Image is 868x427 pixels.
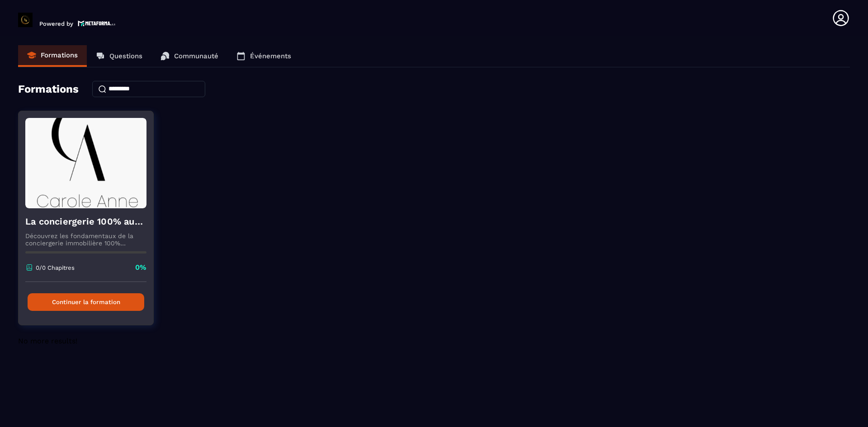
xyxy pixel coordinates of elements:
[18,337,77,345] span: No more results!
[25,215,146,228] h4: La conciergerie 100% automatisée
[78,19,116,27] img: logo
[18,83,79,95] h4: Formations
[41,51,78,59] p: Formations
[87,45,151,67] a: Questions
[135,263,146,272] p: 0%
[18,13,33,27] img: logo-branding
[28,293,144,311] button: Continuer la formation
[250,52,291,60] p: Événements
[109,52,142,60] p: Questions
[25,118,146,208] img: formation-background
[36,264,75,271] p: 0/0 Chapitres
[18,111,165,337] a: formation-backgroundLa conciergerie 100% automatiséeDécouvrez les fondamentaux de la conciergerie...
[151,45,227,67] a: Communauté
[18,45,87,67] a: Formations
[227,45,300,67] a: Événements
[39,20,73,27] p: Powered by
[174,52,218,60] p: Communauté
[25,232,146,247] p: Découvrez les fondamentaux de la conciergerie immobilière 100% automatisée. Cette formation est c...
